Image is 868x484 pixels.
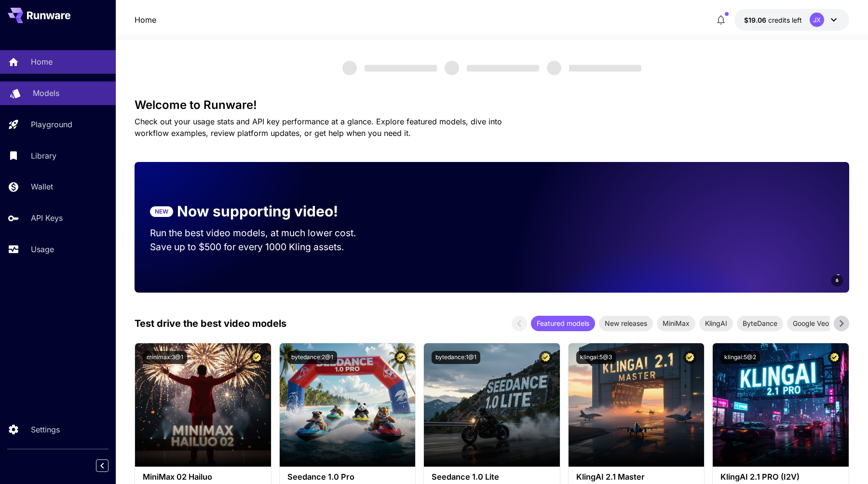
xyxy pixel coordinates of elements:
h3: Seedance 1.0 Lite [432,472,552,482]
img: alt [135,343,271,467]
p: NEW [155,207,168,216]
a: Home [135,14,156,26]
h3: KlingAI 2.1 Master [576,472,697,482]
p: Wallet [31,181,53,192]
span: Featured models [531,318,595,328]
button: Certified Model – Vetted for best performance and includes a commercial license. [539,351,552,364]
p: Library [31,150,56,161]
h3: Welcome to Runware! [135,98,849,112]
button: Certified Model – Vetted for best performance and includes a commercial license. [394,351,407,364]
nav: breadcrumb [135,14,156,26]
button: bytedance:1@1 [432,351,480,364]
span: 6 [836,277,839,284]
p: Models [33,87,59,99]
button: minimax:3@1 [143,351,187,364]
span: KlingAI [699,318,733,328]
p: Save up to $500 for every 1000 Kling assets. [150,240,375,254]
span: Google Veo [787,318,835,328]
p: Test drive the best video models [135,316,286,331]
div: KlingAI [699,316,733,331]
p: Run the best video models, at much lower cost. [150,226,375,240]
h3: Seedance 1.0 Pro [287,472,408,482]
span: MiniMax [657,318,695,328]
div: MiniMax [657,316,695,331]
img: alt [713,343,849,467]
div: Featured models [531,316,595,331]
span: credits left [768,16,802,24]
p: Now supporting video! [177,201,338,222]
div: New releases [599,316,653,331]
button: klingai:5@3 [576,351,616,364]
button: bytedance:2@1 [287,351,337,364]
img: alt [280,343,416,467]
div: ByteDance [737,316,783,331]
button: klingai:5@2 [720,351,760,364]
p: Home [31,56,53,67]
button: Certified Model – Vetted for best performance and includes a commercial license. [683,351,696,364]
h3: KlingAI 2.1 PRO (I2V) [720,472,841,482]
span: ByteDance [737,318,783,328]
img: alt [424,343,560,467]
h3: MiniMax 02 Hailuo [143,472,263,482]
span: New releases [599,318,653,328]
img: alt [569,343,705,467]
button: $19.0649JX [734,9,849,31]
div: Google Veo [787,316,835,331]
p: Settings [31,424,60,435]
span: Check out your usage stats and API key performance at a glance. Explore featured models, dive int... [135,117,502,138]
button: Certified Model – Vetted for best performance and includes a commercial license. [828,351,841,364]
div: JX [810,13,824,27]
button: Certified Model – Vetted for best performance and includes a commercial license. [250,351,263,364]
p: API Keys [31,212,63,224]
span: $19.06 [744,16,768,24]
button: Collapse sidebar [96,459,108,472]
div: Collapse sidebar [103,457,116,474]
p: Playground [31,119,72,130]
div: $19.0649 [744,15,802,25]
p: Usage [31,243,54,255]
